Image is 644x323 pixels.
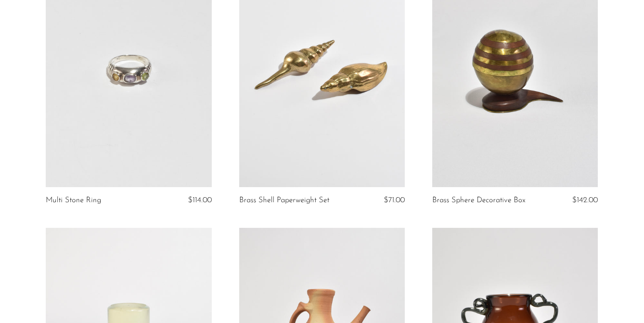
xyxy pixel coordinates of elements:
a: Multi Stone Ring [46,196,101,205]
a: Brass Sphere Decorative Box [432,196,526,205]
span: $114.00 [188,196,212,204]
span: $71.00 [384,196,405,204]
span: $142.00 [572,196,598,204]
a: Brass Shell Paperweight Set [239,196,329,205]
